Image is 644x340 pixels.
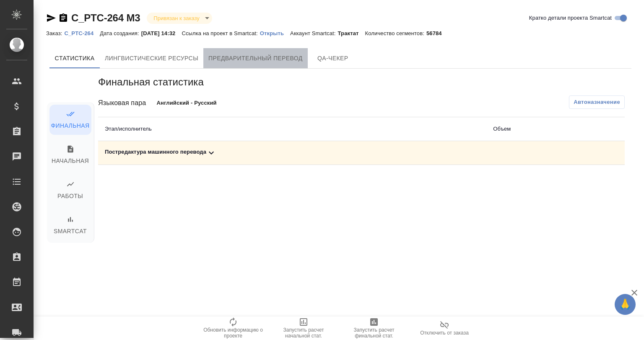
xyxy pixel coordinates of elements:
[105,148,480,158] div: Toggle Row Expanded
[100,30,141,36] p: Дата создания:
[365,30,426,36] p: Количество сегментов:
[141,30,182,36] p: [DATE] 14:32
[486,117,583,141] th: Объем
[55,53,95,64] span: Cтатистика
[46,13,56,23] button: Скопировать ссылку для ЯМессенджера
[208,53,303,64] span: Предварительный перевод
[71,12,140,23] a: C_PTC-264 M3
[313,53,353,64] span: QA-чекер
[105,53,198,64] span: Лингвистические ресурсы
[157,99,274,107] p: Английский - Русский
[64,30,100,36] p: C_PTC-264
[98,117,486,141] th: Этап/исполнитель
[290,30,338,36] p: Аккаунт Smartcat:
[98,98,157,108] div: Языковая пара
[260,30,290,36] p: Открыть
[147,13,212,24] div: Привязан к заказу
[98,75,625,89] h5: Финальная статистика
[182,30,260,36] p: Ссылка на проект в Smartcat:
[260,29,290,36] a: Открыть
[615,294,636,315] button: 🙏
[151,15,202,22] button: Привязан к заказу
[55,180,86,201] span: Работы
[574,98,620,106] span: Автоназначение
[338,30,365,36] p: Трактат
[529,14,612,22] span: Кратко детали проекта Smartcat
[55,145,86,166] span: Начальная
[55,110,86,131] span: Финальная
[58,13,68,23] button: Скопировать ссылку
[55,215,86,237] span: Smartcat
[64,29,100,36] a: C_PTC-264
[618,296,632,313] span: 🙏
[426,30,448,36] p: 56784
[569,95,625,109] button: Автоназначение
[46,30,64,36] p: Заказ:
